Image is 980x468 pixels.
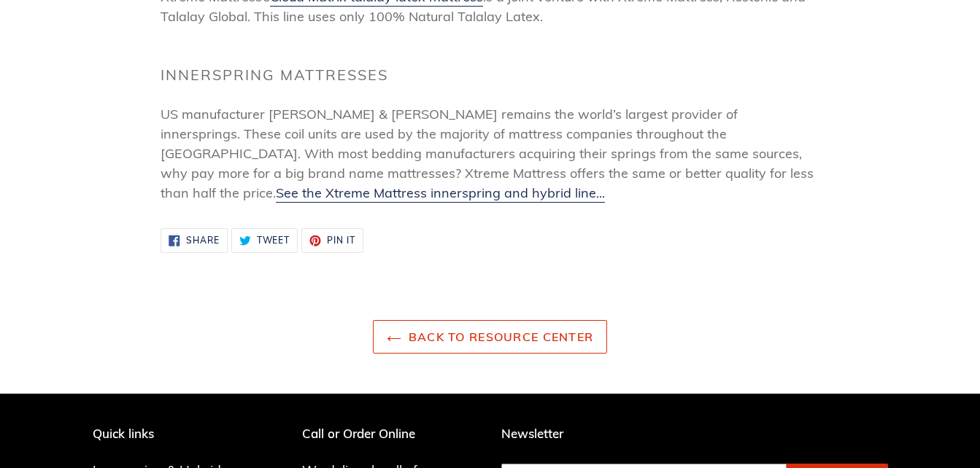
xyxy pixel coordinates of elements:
[302,426,479,441] p: Call or Order Online
[93,426,243,441] p: Quick links
[373,320,607,354] a: Back to Resource Center
[276,184,605,201] span: See the Xtreme Mattress innerspring and hybrid line...
[186,236,220,245] span: Share
[501,426,888,441] p: Newsletter
[161,66,388,84] span: Innerspring mattresses
[276,184,605,203] a: See the Xtreme Mattress innerspring and hybrid line...
[161,106,814,201] span: US manufacturer [PERSON_NAME] & [PERSON_NAME] remains the world’s largest provider of innerspring...
[327,236,355,245] span: Pin it
[257,236,290,245] span: Tweet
